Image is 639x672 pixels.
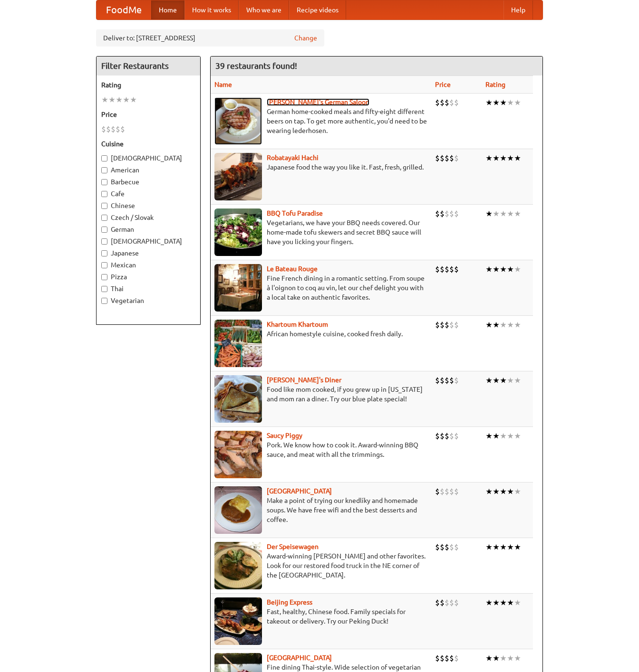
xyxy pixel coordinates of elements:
li: ★ [500,486,507,497]
li: $ [435,653,440,663]
li: $ [440,264,445,274]
li: $ [435,542,440,552]
input: Cafe [101,191,107,197]
li: ★ [130,95,137,105]
input: Thai [101,286,107,292]
li: $ [440,153,445,163]
li: $ [120,124,125,134]
li: ★ [485,486,493,497]
li: ★ [493,97,500,108]
li: ★ [485,320,493,330]
li: $ [440,542,445,552]
li: $ [454,320,459,330]
label: German [101,225,195,234]
li: $ [454,486,459,497]
li: $ [435,208,440,219]
li: ★ [514,542,521,552]
li: ★ [514,153,521,163]
img: robatayaki.jpg [214,153,262,200]
input: German [101,227,107,233]
h5: Cuisine [101,139,195,149]
a: Robatayaki Hachi [267,154,319,161]
li: ★ [493,264,500,274]
li: ★ [500,597,507,608]
li: $ [435,320,440,330]
li: ★ [507,431,514,441]
input: Mexican [101,262,107,268]
li: ★ [493,653,500,663]
li: $ [111,124,116,134]
p: German home-cooked meals and fifty-eight different beers on tap. To get more authentic, you'd nee... [214,107,427,135]
h5: Price [101,110,195,119]
p: Vegetarians, we have your BBQ needs covered. Our home-made tofu skewers and secret BBQ sauce will... [214,218,427,246]
b: BBQ Tofu Paradise [267,209,323,217]
li: $ [440,320,445,330]
a: [GEOGRAPHIC_DATA] [267,487,332,495]
li: ★ [493,542,500,552]
p: Fast, healthy, Chinese food. Family specials for takeout or delivery. Try our Peking Duck! [214,607,427,626]
li: $ [445,97,449,108]
li: ★ [507,208,514,219]
li: $ [449,153,454,163]
li: $ [445,486,449,497]
li: ★ [514,97,521,108]
li: $ [449,542,454,552]
li: $ [454,375,459,386]
li: $ [445,264,449,274]
div: Deliver to: [STREET_ADDRESS] [96,29,324,47]
label: Cafe [101,189,195,199]
li: ★ [514,264,521,274]
li: ★ [500,208,507,219]
input: [DEMOGRAPHIC_DATA] [101,238,107,245]
li: $ [449,97,454,108]
a: [PERSON_NAME]'s Diner [267,376,341,384]
li: $ [445,208,449,219]
li: ★ [493,375,500,386]
li: $ [440,97,445,108]
a: Saucy Piggy [267,432,302,439]
li: $ [445,597,449,608]
a: Khartoum Khartoum [267,321,328,328]
li: $ [440,486,445,497]
p: Make a point of trying our knedlíky and homemade soups. We have free wifi and the best desserts a... [214,496,427,524]
li: $ [440,375,445,386]
li: $ [445,153,449,163]
li: ★ [485,542,493,552]
a: Name [214,81,232,88]
a: Home [151,0,184,19]
li: $ [116,124,120,134]
li: ★ [500,653,507,663]
a: Change [294,33,317,43]
img: saucy.jpg [214,431,262,478]
li: ★ [485,431,493,441]
a: Recipe videos [289,0,346,19]
input: Barbecue [101,179,107,185]
li: ★ [500,431,507,441]
li: ★ [514,486,521,497]
li: $ [440,597,445,608]
li: $ [454,153,459,163]
li: ★ [493,486,500,497]
li: ★ [485,653,493,663]
li: $ [449,431,454,441]
label: American [101,165,195,175]
li: ★ [101,95,108,105]
a: [GEOGRAPHIC_DATA] [267,654,332,662]
li: ★ [514,431,521,441]
li: ★ [123,95,130,105]
li: ★ [514,320,521,330]
li: $ [449,320,454,330]
li: $ [454,97,459,108]
li: $ [454,597,459,608]
b: Der Speisewagen [267,543,319,550]
a: Rating [485,81,505,88]
li: ★ [500,375,507,386]
li: ★ [514,375,521,386]
li: ★ [507,486,514,497]
li: $ [445,375,449,386]
li: ★ [108,95,116,105]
